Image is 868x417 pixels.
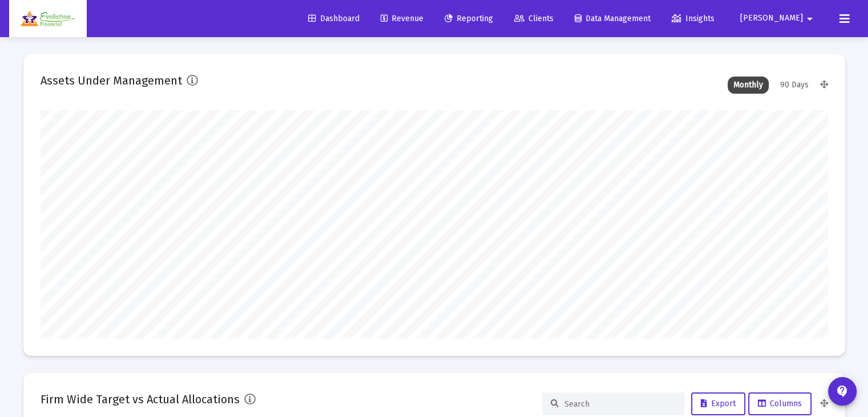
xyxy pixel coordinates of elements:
[758,399,802,408] span: Columns
[435,7,502,30] a: Reporting
[299,7,369,30] a: Dashboard
[691,392,745,415] button: Export
[372,7,433,30] a: Revenue
[445,14,493,23] span: Reporting
[748,392,812,415] button: Columns
[381,14,423,23] span: Revenue
[505,7,563,30] a: Clients
[774,77,814,94] div: 90 Days
[728,77,769,94] div: Monthly
[575,14,651,23] span: Data Management
[835,384,849,398] mat-icon: contact_support
[726,7,830,30] button: [PERSON_NAME]
[740,14,803,23] span: [PERSON_NAME]
[41,390,240,408] h2: Firm Wide Target vs Actual Allocations
[663,7,724,30] a: Insights
[566,7,660,30] a: Data Management
[564,399,676,409] input: Search
[701,399,736,408] span: Export
[41,71,182,90] h2: Assets Under Management
[803,7,817,30] mat-icon: arrow_drop_down
[18,7,78,30] img: Dashboard
[514,14,554,23] span: Clients
[672,14,714,23] span: Insights
[308,14,360,23] span: Dashboard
